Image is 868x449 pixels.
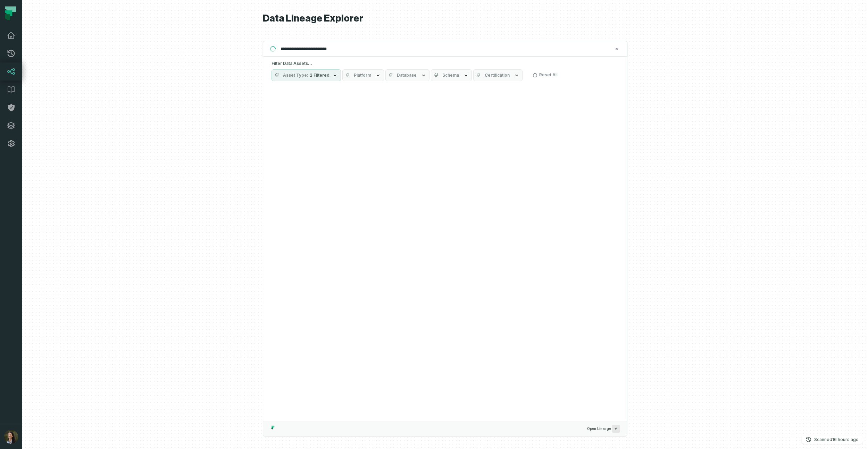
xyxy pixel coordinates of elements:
[397,73,417,78] span: Database
[272,69,341,81] button: Asset Type2 Filtered
[612,425,620,433] span: Press ↵ to add a new Data Asset to the graph
[385,69,429,81] button: Database
[4,430,18,444] img: avatar of Sindhu Madhavan
[431,69,472,81] button: Schema
[529,69,560,81] button: Reset All
[473,69,523,81] button: Certification
[263,85,627,421] div: Suggestions
[613,45,620,52] button: Clear search query
[272,61,619,66] h5: Filter Data Assets...
[485,73,510,78] span: Certification
[587,425,620,433] span: Open Lineage
[283,73,308,78] span: Asset Type
[802,435,863,444] button: Scanned[DATE] 8:03:47 PM
[442,73,459,78] span: Schema
[354,73,371,78] span: Platform
[814,436,859,443] p: Scanned
[832,437,859,442] relative-time: Sep 11, 2025, 8:03 PM CDT
[342,69,384,81] button: Platform
[263,12,627,25] h1: Data Lineage Explorer
[310,73,329,78] span: 2 Filtered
